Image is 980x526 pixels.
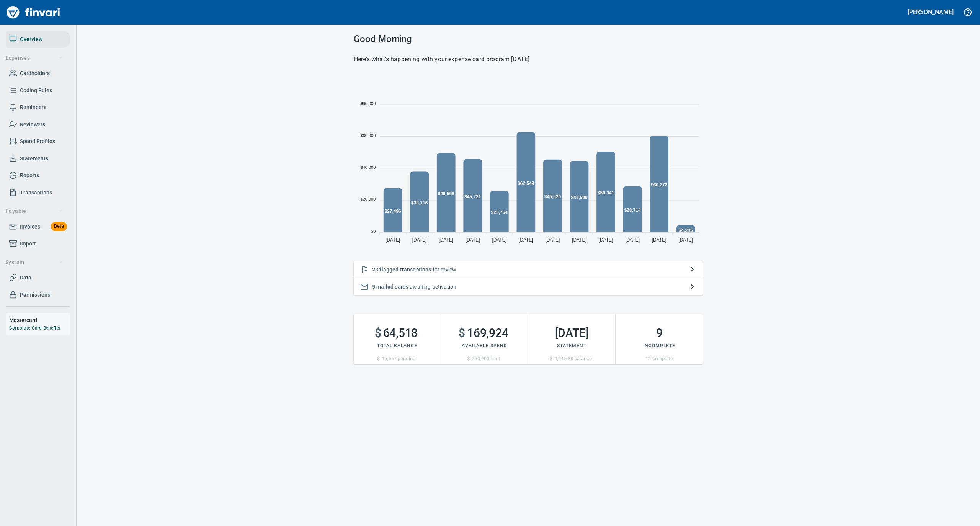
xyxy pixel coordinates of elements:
[20,273,31,283] span: Data
[20,103,46,112] span: Reminders
[361,101,376,106] tspan: $80,000
[372,266,378,273] span: 28
[20,137,55,146] span: Spend Profiles
[6,235,70,252] a: Import
[6,184,70,201] a: Transactions
[6,167,70,184] a: Reports
[20,34,42,44] span: Overview
[439,237,453,243] tspan: [DATE]
[20,290,50,300] span: Permissions
[20,69,50,78] span: Cardholders
[354,34,703,44] h3: Good Morning
[371,229,376,234] tspan: $0
[361,197,376,201] tspan: $20,000
[5,53,63,63] span: Expenses
[6,218,70,235] a: InvoicesBeta
[20,222,40,232] span: Invoices
[385,237,400,243] tspan: [DATE]
[20,188,52,198] span: Transactions
[616,326,703,340] h2: 9
[20,239,36,248] span: Import
[6,31,70,48] a: Overview
[6,99,70,116] a: Reminders
[6,65,70,82] a: Cardholders
[546,237,560,243] tspan: [DATE]
[6,116,70,133] a: Reviewers
[6,150,70,167] a: Statements
[6,133,70,150] a: Spend Profiles
[2,255,66,270] button: System
[354,54,703,65] h6: Here’s what’s happening with your expense card program [DATE]
[643,343,675,348] span: Incomplete
[5,258,63,267] span: System
[354,278,703,296] button: 5 mailed cards awaiting activation
[616,355,703,363] p: 12 complete
[625,237,640,243] tspan: [DATE]
[361,165,376,170] tspan: $40,000
[372,283,684,291] p: awaiting activation
[20,120,45,129] span: Reviewers
[2,204,66,218] button: Payable
[51,222,67,231] span: Beta
[20,86,52,95] span: Coding Rules
[599,237,613,243] tspan: [DATE]
[678,237,693,243] tspan: [DATE]
[5,206,63,216] span: Payable
[519,237,533,243] tspan: [DATE]
[372,266,684,273] p: for review
[376,284,408,290] span: mailed cards
[6,286,70,304] a: Permissions
[9,316,70,324] h6: Mastercard
[6,82,70,99] a: Coding Rules
[616,314,703,364] button: 9Incomplete12 complete
[572,237,586,243] tspan: [DATE]
[492,237,506,243] tspan: [DATE]
[372,284,375,290] span: 5
[652,237,666,243] tspan: [DATE]
[354,261,703,278] button: 28 flagged transactions for review
[5,3,62,21] img: Finvari
[465,237,480,243] tspan: [DATE]
[906,6,955,18] button: [PERSON_NAME]
[379,266,431,273] span: flagged transactions
[9,325,60,331] a: Corporate Card Benefits
[908,8,954,16] h5: [PERSON_NAME]
[361,133,376,138] tspan: $60,000
[6,269,70,286] a: Data
[2,51,66,65] button: Expenses
[412,237,427,243] tspan: [DATE]
[20,171,39,180] span: Reports
[20,154,48,163] span: Statements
